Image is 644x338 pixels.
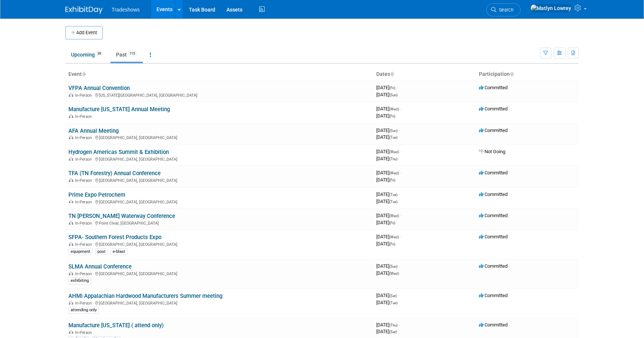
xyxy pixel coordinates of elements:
[68,106,170,113] a: Manufacture [US_STATE] Annual Meeting
[389,93,397,97] span: (Sun)
[65,68,373,81] th: Event
[479,191,508,197] span: Committed
[479,322,508,328] span: Committed
[530,4,571,12] img: Matlyn Lowrey
[389,221,395,225] span: (Fri)
[376,92,397,97] span: [DATE]
[389,214,399,218] span: (Wed)
[376,220,395,225] span: [DATE]
[389,171,399,175] span: (Wed)
[95,51,103,57] span: 39
[400,234,401,239] span: -
[389,107,399,111] span: (Wed)
[68,263,132,270] a: SLMA Annual Conference
[376,149,401,154] span: [DATE]
[476,68,579,81] th: Participation
[68,199,370,205] div: [GEOGRAPHIC_DATA], [GEOGRAPHIC_DATA]
[400,170,401,176] span: -
[69,114,73,118] img: In-Person Event
[68,300,370,306] div: [GEOGRAPHIC_DATA], [GEOGRAPHIC_DATA]
[75,93,94,98] span: In-Person
[75,157,94,162] span: In-Person
[68,248,93,255] div: equipment
[68,241,370,247] div: [GEOGRAPHIC_DATA], [GEOGRAPHIC_DATA]
[376,128,400,133] span: [DATE]
[389,178,395,182] span: (Fri)
[389,114,395,118] span: (Fri)
[389,129,397,133] span: (Sun)
[373,68,476,81] th: Dates
[65,26,103,39] button: Add Event
[510,71,513,77] a: Sort by Participation Type
[68,293,222,299] a: AHMI Appalachian Hardwood Manufacturers Summer meeting
[75,221,94,226] span: In-Person
[479,213,508,218] span: Committed
[389,150,399,154] span: (Wed)
[69,242,73,246] img: In-Person Event
[68,149,169,155] a: Hydrogen Americas Summit & Exhibition
[376,329,397,334] span: [DATE]
[69,200,73,203] img: In-Person Event
[69,157,73,161] img: In-Person Event
[68,307,99,313] div: attending only
[68,85,130,91] a: VFPA Annual Convention
[68,134,370,140] div: [GEOGRAPHIC_DATA], [GEOGRAPHIC_DATA]
[479,106,508,112] span: Committed
[69,221,73,225] img: In-Person Event
[65,6,103,14] img: ExhibitDay
[486,3,521,16] a: Search
[75,135,94,140] span: In-Person
[82,71,86,77] a: Sort by Event Name
[479,128,508,133] span: Committed
[479,263,508,269] span: Committed
[376,270,399,276] span: [DATE]
[496,7,513,13] span: Search
[95,248,108,255] div: post
[376,156,397,161] span: [DATE]
[376,177,395,183] span: [DATE]
[68,177,370,183] div: [GEOGRAPHIC_DATA], [GEOGRAPHIC_DATA]
[69,135,73,139] img: In-Person Event
[376,85,397,90] span: [DATE]
[376,113,395,119] span: [DATE]
[389,86,395,90] span: (Fri)
[112,7,140,13] span: Tradeshows
[68,220,370,226] div: Point Clear, [GEOGRAPHIC_DATA]
[399,263,400,269] span: -
[75,200,94,205] span: In-Person
[376,300,397,305] span: [DATE]
[389,330,397,334] span: (Sat)
[390,71,394,77] a: Sort by Start Date
[376,191,400,197] span: [DATE]
[68,92,370,98] div: [US_STATE][GEOGRAPHIC_DATA], [GEOGRAPHIC_DATA]
[376,170,401,176] span: [DATE]
[110,248,128,255] div: e-blast
[400,106,401,112] span: -
[400,213,401,218] span: -
[399,191,400,197] span: -
[389,135,397,139] span: (Tue)
[127,51,137,57] span: 115
[75,330,94,335] span: In-Person
[69,330,73,334] img: In-Person Event
[389,323,397,327] span: (Thu)
[68,156,370,162] div: [GEOGRAPHIC_DATA], [GEOGRAPHIC_DATA]
[69,271,73,275] img: In-Person Event
[389,157,397,161] span: (Thu)
[376,213,401,218] span: [DATE]
[389,235,399,239] span: (Wed)
[376,322,400,328] span: [DATE]
[75,114,94,119] span: In-Person
[75,301,94,306] span: In-Person
[69,178,73,182] img: In-Person Event
[389,200,397,204] span: (Tue)
[399,128,400,133] span: -
[68,270,370,276] div: [GEOGRAPHIC_DATA], [GEOGRAPHIC_DATA]
[68,277,91,284] div: exhibiting
[399,322,400,328] span: -
[68,213,175,219] a: TN [PERSON_NAME] Waterway Conference
[75,242,94,247] span: In-Person
[376,263,400,269] span: [DATE]
[376,106,401,112] span: [DATE]
[389,294,397,298] span: (Sat)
